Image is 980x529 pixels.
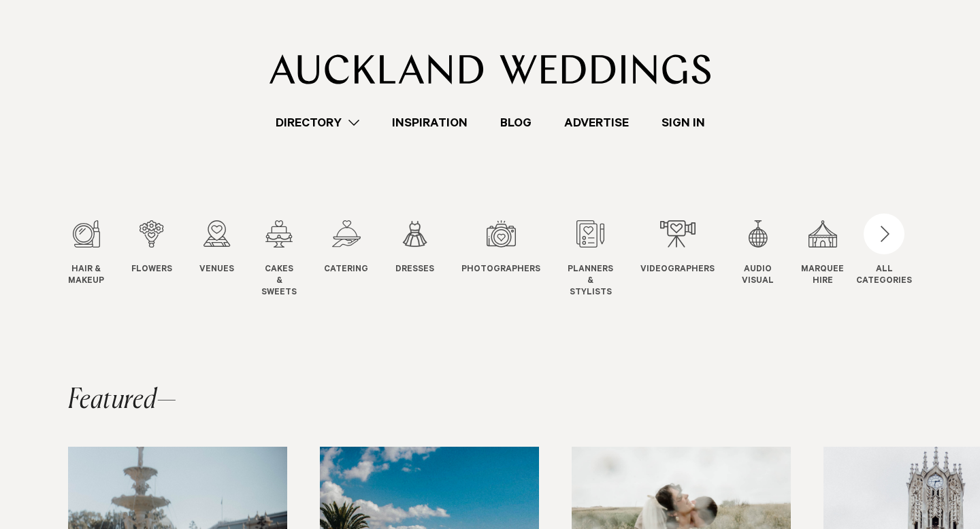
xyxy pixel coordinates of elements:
span: Marquee Hire [801,264,844,288]
swiper-slide: 1 / 12 [68,220,131,298]
h2: Featured [68,387,177,414]
a: Videographers [640,220,715,276]
a: Sign In [645,114,721,132]
span: Videographers [640,264,715,276]
a: Cakes & Sweets [261,220,297,298]
swiper-slide: 5 / 12 [324,220,395,298]
span: Catering [324,264,368,276]
span: Venues [199,264,234,276]
a: Planners & Stylists [568,220,613,298]
a: Advertise [548,114,645,132]
div: ALL CATEGORIES [856,264,912,288]
a: Flowers [131,220,172,276]
span: Planners & Stylists [568,264,613,298]
span: Audio Visual [742,264,774,288]
img: Auckland Weddings Logo [269,54,711,84]
a: Catering [324,220,368,276]
a: Blog [484,114,548,132]
swiper-slide: 7 / 12 [461,220,568,298]
a: Directory [259,114,376,132]
swiper-slide: 10 / 12 [742,220,801,298]
span: Dresses [395,264,434,276]
a: Marquee Hire [801,220,844,288]
span: Photographers [461,264,540,276]
swiper-slide: 2 / 12 [131,220,199,298]
swiper-slide: 3 / 12 [199,220,261,298]
a: Inspiration [376,114,484,132]
swiper-slide: 9 / 12 [640,220,742,298]
swiper-slide: 4 / 12 [261,220,324,298]
swiper-slide: 8 / 12 [568,220,640,298]
a: Photographers [461,220,540,276]
swiper-slide: 11 / 12 [801,220,871,298]
a: Venues [199,220,234,276]
span: Flowers [131,264,172,276]
swiper-slide: 6 / 12 [395,220,461,298]
button: ALLCATEGORIES [856,220,912,284]
a: Hair & Makeup [68,220,104,288]
span: Hair & Makeup [68,264,104,288]
span: Cakes & Sweets [261,264,297,298]
a: Audio Visual [742,220,774,288]
a: Dresses [395,220,434,276]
